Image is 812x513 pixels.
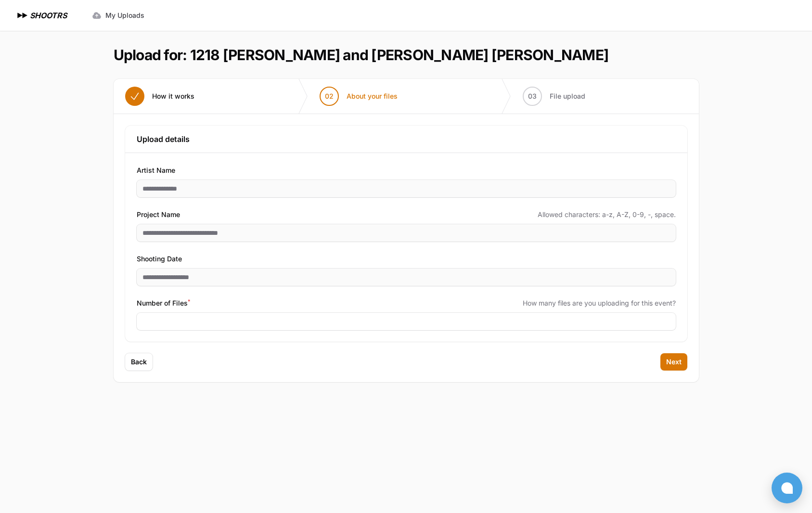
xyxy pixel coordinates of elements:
span: Shooting Date [137,253,182,265]
span: Artist Name [137,165,175,176]
a: SHOOTRS SHOOTRS [15,10,67,21]
span: 02 [325,91,334,101]
h1: SHOOTRS [30,10,67,21]
button: 03 File upload [511,79,597,114]
span: How it works [152,91,194,101]
img: SHOOTRS [15,10,30,21]
span: Allowed characters: a-z, A-Z, 0-9, -, space. [538,210,676,219]
button: 02 About your files [308,79,409,114]
span: Project Name [137,209,180,220]
h3: Upload details [137,133,676,145]
button: Next [660,353,687,371]
span: Number of Files [137,297,190,309]
span: How many files are you uploading for this event? [523,298,676,308]
span: 03 [528,91,537,101]
button: Back [125,353,153,371]
span: About your files [347,91,398,101]
h1: Upload for: 1218 [PERSON_NAME] and [PERSON_NAME] [PERSON_NAME] [114,46,609,64]
button: How it works [114,79,206,114]
a: My Uploads [86,7,150,24]
span: Next [666,357,682,367]
button: Open chat window [772,473,802,503]
span: File upload [550,91,585,101]
span: Back [131,357,147,367]
span: My Uploads [105,11,144,20]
